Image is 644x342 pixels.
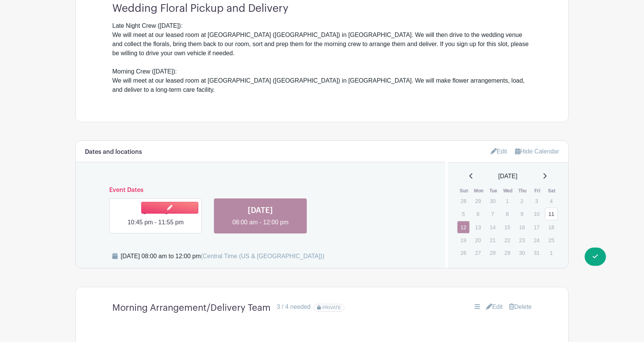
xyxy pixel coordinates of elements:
[103,187,418,194] h6: Event Dates
[486,221,499,233] p: 14
[516,247,528,259] p: 30
[498,172,517,181] span: [DATE]
[277,302,311,312] div: 3 / 4 needed
[472,208,484,220] p: 6
[486,234,499,246] p: 21
[501,234,513,246] p: 22
[545,234,558,246] p: 25
[471,187,486,195] th: Mon
[545,247,558,259] p: 1
[112,21,532,94] div: Late Night Crew ([DATE]): We will meet at our leased room at [GEOGRAPHIC_DATA] ([GEOGRAPHIC_DATA]...
[322,305,341,310] span: PRIVATE
[112,302,271,313] h4: Morning Arrangement/Delivery Team
[486,302,503,312] a: Edit
[486,187,501,195] th: Tue
[457,187,472,195] th: Sun
[545,195,558,207] p: 4
[530,221,543,233] p: 17
[472,234,484,246] p: 20
[501,221,513,233] p: 15
[121,252,324,261] div: [DATE] 08:00 am to 12:00 pm
[501,195,513,207] p: 1
[486,247,499,259] p: 28
[85,149,142,156] h6: Dates and locations
[472,195,484,207] p: 29
[530,195,543,207] p: 3
[457,221,470,233] a: 12
[457,247,470,259] p: 26
[491,145,507,158] a: Edit
[509,302,532,312] a: Delete
[472,247,484,259] p: 27
[530,234,543,246] p: 24
[201,253,324,259] span: (Central Time (US & [GEOGRAPHIC_DATA]))
[530,187,545,195] th: Fri
[515,148,559,155] a: Hide Calendar
[530,247,543,259] p: 31
[530,208,543,220] p: 10
[501,187,515,195] th: Wed
[545,187,560,195] th: Sat
[515,187,530,195] th: Thu
[457,234,470,246] p: 19
[486,195,499,207] p: 30
[457,208,470,220] p: 5
[501,208,513,220] p: 8
[486,208,499,220] p: 7
[501,247,513,259] p: 29
[516,234,528,246] p: 23
[516,221,528,233] p: 16
[545,221,558,233] p: 18
[545,208,558,220] a: 11
[457,195,470,207] p: 28
[516,195,528,207] p: 2
[516,208,528,220] p: 9
[472,221,484,233] p: 13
